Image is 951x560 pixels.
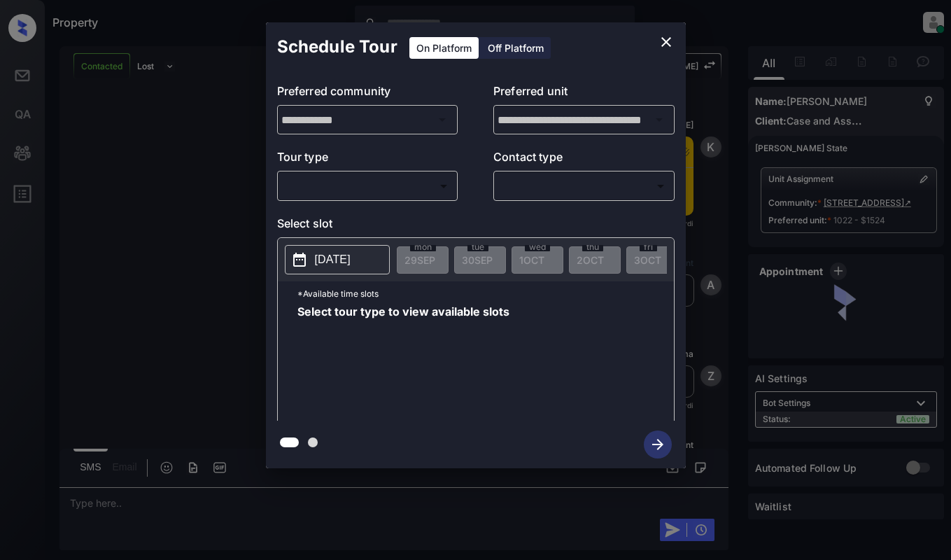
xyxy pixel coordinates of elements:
[493,83,675,105] p: Preferred unit
[297,306,509,418] span: Select tour type to view available slots
[277,215,675,237] p: Select slot
[493,148,675,171] p: Contact type
[315,251,351,268] p: [DATE]
[481,37,551,59] div: Off Platform
[266,22,409,71] h2: Schedule Tour
[277,148,458,171] p: Tour type
[285,245,390,274] button: [DATE]
[652,28,680,56] button: close
[277,83,458,105] p: Preferred community
[297,281,674,306] p: *Available time slots
[409,37,479,59] div: On Platform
